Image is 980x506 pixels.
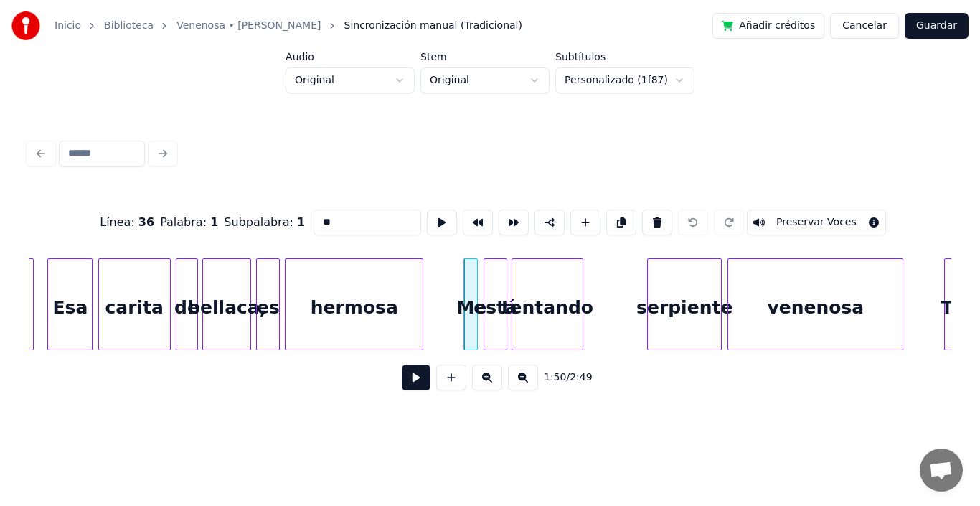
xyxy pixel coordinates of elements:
[297,215,305,229] span: 1
[55,19,81,33] a: Inicio
[712,13,824,39] button: Añadir créditos
[344,19,522,33] span: Sincronización manual (Tradicional)
[210,215,218,229] span: 1
[55,19,522,33] nav: breadcrumb
[905,13,969,39] button: Guardar
[555,52,694,62] label: Subtítulos
[570,370,592,385] span: 2:49
[176,19,321,33] a: Venenosa • [PERSON_NAME]
[544,370,566,385] span: 1:50
[544,370,578,385] div: /
[286,52,415,62] label: Audio
[747,210,886,235] button: Toggle
[100,214,154,231] div: Línea :
[830,13,899,39] button: Cancelar
[160,214,218,231] div: Palabra :
[224,214,305,231] div: Subpalabra :
[920,449,963,492] a: Chat abierto
[104,19,154,33] a: Biblioteca
[420,52,550,62] label: Stem
[138,215,154,229] span: 36
[11,11,40,40] img: youka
